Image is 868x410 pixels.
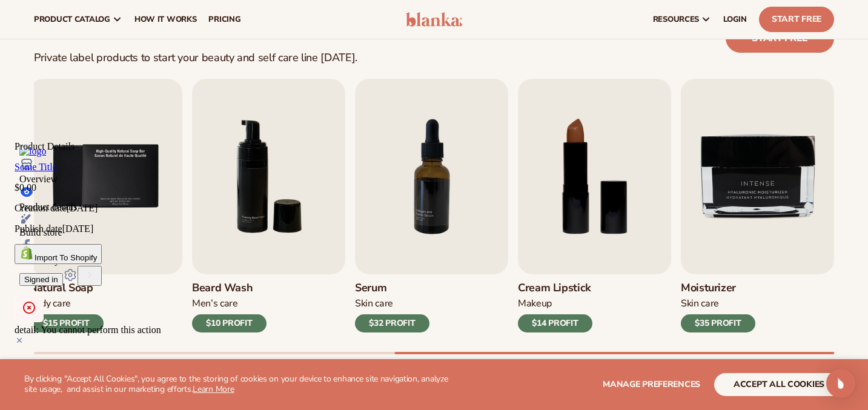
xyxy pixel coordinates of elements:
span: Import To Shopify [20,112,82,121]
span: pricing [208,15,240,24]
h2: Best sellers [34,12,357,44]
a: 7 / 9 [355,79,508,332]
button: accept all cookies [714,373,844,396]
div: Private label products to start your beauty and self care line [DATE]. [34,51,357,65]
span: resources [653,15,699,24]
div: Open Intercom Messenger [826,369,855,398]
a: 6 / 9 [192,79,345,332]
a: Start Free [759,7,834,32]
img: logo [406,12,463,27]
span: product catalog [34,15,110,24]
div: $35 PROFIT [681,314,755,332]
a: 9 / 9 [681,79,834,332]
span: Manage preferences [603,379,700,390]
span: LOGIN [723,15,747,24]
span: How It Works [134,15,197,24]
button: Manage preferences [603,373,700,396]
a: 5 / 9 [29,79,182,332]
span: [DATE] [52,62,84,72]
div: Skin Care [681,297,755,310]
h3: Moisturizer [681,282,755,295]
span: [DATE] [48,82,79,93]
a: 8 / 9 [518,79,671,332]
